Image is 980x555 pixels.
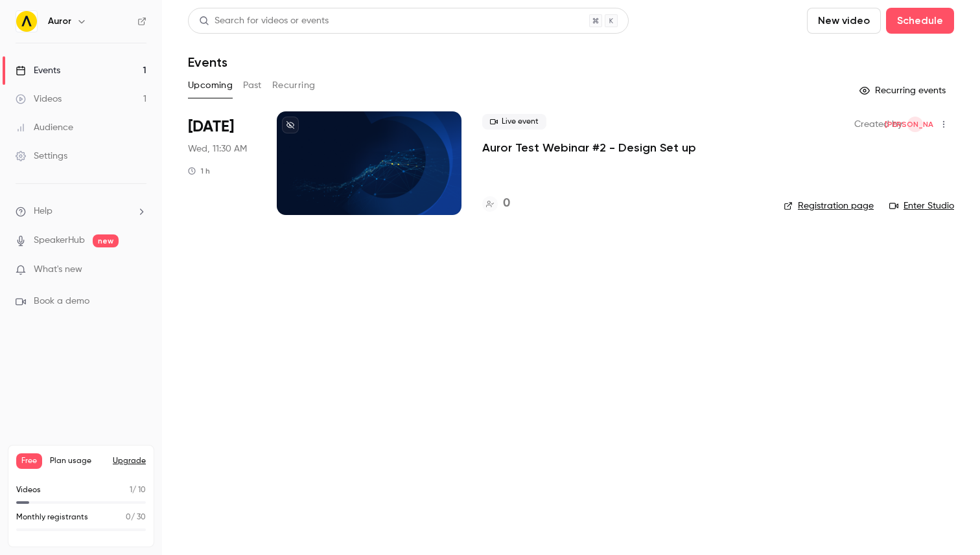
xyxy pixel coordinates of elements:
p: Monthly registrants [16,512,88,523]
button: Recurring [272,75,316,96]
h4: 0 [503,195,510,212]
a: Enter Studio [889,199,954,212]
span: Jamie Orsbourn [907,117,923,132]
div: Audience [16,121,73,134]
span: [DATE] [188,117,234,137]
a: Registration page [784,199,874,212]
button: Schedule [886,8,954,34]
button: Recurring events [854,80,954,101]
span: 1 [130,486,132,494]
div: Search for videos or events [199,14,329,28]
div: Settings [16,150,67,163]
img: Auror [16,11,37,32]
a: Auror Test Webinar #2 - Design Set up [482,140,696,155]
span: Created by [854,117,902,132]
span: 0 [126,514,131,521]
li: help-dropdown-opener [16,205,146,218]
div: Videos [16,93,62,106]
button: New video [807,8,881,34]
div: Aug 20 Wed, 11:30 AM (Pacific/Auckland) [188,111,256,215]
span: Live event [482,114,546,130]
div: 1 h [188,166,210,176]
button: Upgrade [113,456,146,466]
a: SpeakerHub [34,234,85,247]
span: Plan usage [50,456,105,466]
span: Help [34,205,52,218]
div: Events [16,64,60,77]
button: Upcoming [188,75,233,96]
span: Wed, 11:30 AM [188,142,247,155]
p: / 10 [130,484,146,496]
span: What's new [34,263,82,277]
p: Videos [16,484,41,496]
span: Free [16,453,42,469]
p: / 30 [126,512,146,523]
span: Book a demo [34,295,89,308]
h1: Events [188,54,227,70]
button: Past [243,75,262,96]
h6: Auror [48,15,71,28]
a: 0 [482,195,510,212]
span: [PERSON_NAME] [885,117,946,132]
span: new [93,234,119,247]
